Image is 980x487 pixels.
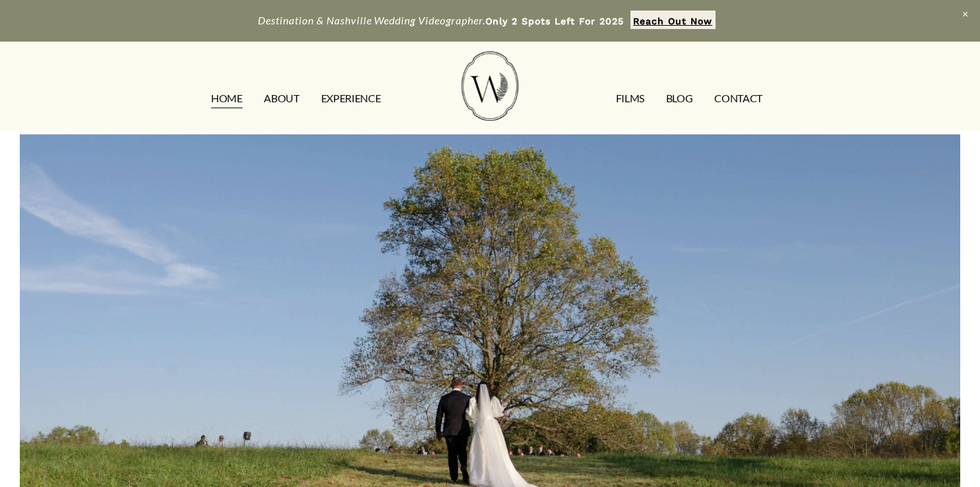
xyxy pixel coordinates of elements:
a: CONTACT [714,88,762,109]
a: EXPERIENCE [321,88,381,109]
a: Reach Out Now [630,11,716,29]
a: ABOUT [264,88,299,109]
img: Wild Fern Weddings [462,51,518,121]
a: Blog [666,88,693,109]
a: HOME [211,88,243,109]
a: FILMS [616,88,644,109]
strong: Reach Out Now [633,16,712,26]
